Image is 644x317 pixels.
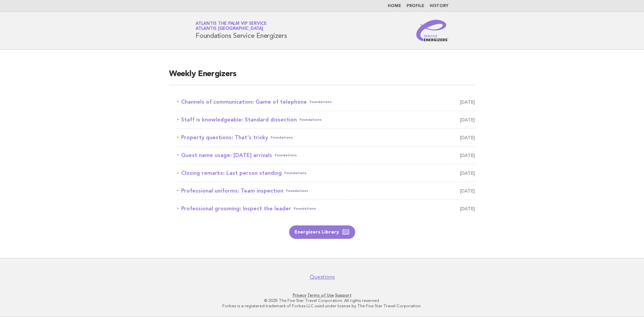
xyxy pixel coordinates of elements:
[460,151,475,160] span: [DATE]
[289,225,355,239] a: Energizers Library
[169,69,475,85] h2: Weekly Energizers
[460,133,475,142] span: [DATE]
[196,22,287,39] h1: Foundations Service Energizers
[117,293,527,298] p: · ·
[416,20,448,41] img: Service Energizers
[286,186,308,196] span: Foundations
[177,115,475,124] a: Staff is knowledgeable: Standard dissectionFoundations [DATE]
[388,4,401,8] a: Home
[293,293,306,298] a: Privacy
[310,274,335,280] a: Questions
[196,21,267,31] a: Atlantis The Palm VIP ServiceAtlantis [GEOGRAPHIC_DATA]
[300,115,322,124] span: Foundations
[275,151,297,160] span: Foundations
[117,298,527,303] p: © 2025 The Five Star Travel Corporation. All rights reserved.
[177,97,475,107] a: Channels of communication: Game of telephoneFoundations [DATE]
[460,186,475,196] span: [DATE]
[284,168,307,178] span: Foundations
[310,97,332,107] span: Foundations
[177,151,475,160] a: Guest name usage: [DATE] arrivalsFoundations [DATE]
[177,133,475,142] a: Property questions: That's trickyFoundations [DATE]
[307,293,334,298] a: Terms of Use
[177,186,475,196] a: Professional uniforms: Team inspectionFoundations [DATE]
[460,115,475,124] span: [DATE]
[460,97,475,107] span: [DATE]
[460,168,475,178] span: [DATE]
[177,168,475,178] a: Closing remarks: Last person standingFoundations [DATE]
[294,204,316,213] span: Foundations
[117,303,527,309] p: Forbes is a registered trademark of Forbes LLC used under license by The Five Star Travel Corpora...
[271,133,293,142] span: Foundations
[335,293,352,298] a: Support
[196,27,263,31] span: Atlantis [GEOGRAPHIC_DATA]
[407,4,424,8] a: Profile
[177,204,475,213] a: Professional grooming: Inspect the leaderFoundations [DATE]
[460,204,475,213] span: [DATE]
[430,4,448,8] a: History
